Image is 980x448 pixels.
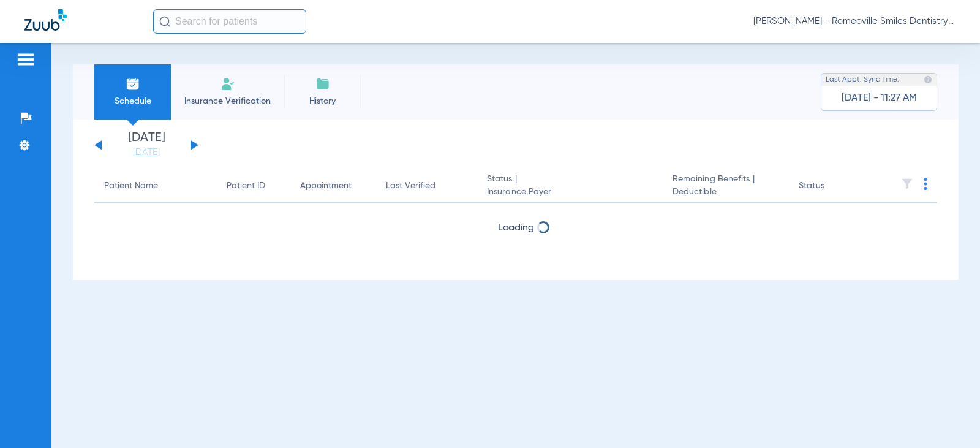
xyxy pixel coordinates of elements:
span: Deductible [673,186,779,199]
div: Appointment [300,180,352,192]
span: [DATE] - 11:27 AM [842,92,917,104]
img: History [315,77,330,91]
span: Loading [498,223,534,233]
div: Patient Name [104,180,158,192]
div: Last Verified [386,180,435,192]
div: Appointment [300,180,366,192]
div: Patient Name [104,180,207,192]
img: Search Icon [159,16,170,27]
input: Search for patients [153,9,306,34]
th: Remaining Benefits | [663,169,789,203]
img: Schedule [126,77,140,91]
span: Insurance Verification [180,95,275,107]
span: Insurance Payer [487,186,653,199]
span: Last Appt. Sync Time: [826,74,899,86]
img: filter.svg [901,178,913,190]
img: Manual Insurance Verification [221,77,235,91]
span: History [293,95,352,107]
a: [DATE] [110,146,183,159]
img: group-dot-blue.svg [924,178,927,190]
div: Last Verified [386,180,467,192]
img: Zuub Logo [24,9,67,31]
div: Patient ID [227,180,265,192]
th: Status | [477,169,663,203]
div: Patient ID [227,180,281,192]
img: last sync help info [924,75,932,84]
li: [DATE] [110,132,183,159]
span: [PERSON_NAME] - Romeoville Smiles Dentistry [753,15,956,28]
th: Status [789,169,872,203]
span: Schedule [104,95,162,107]
img: hamburger-icon [16,52,36,67]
